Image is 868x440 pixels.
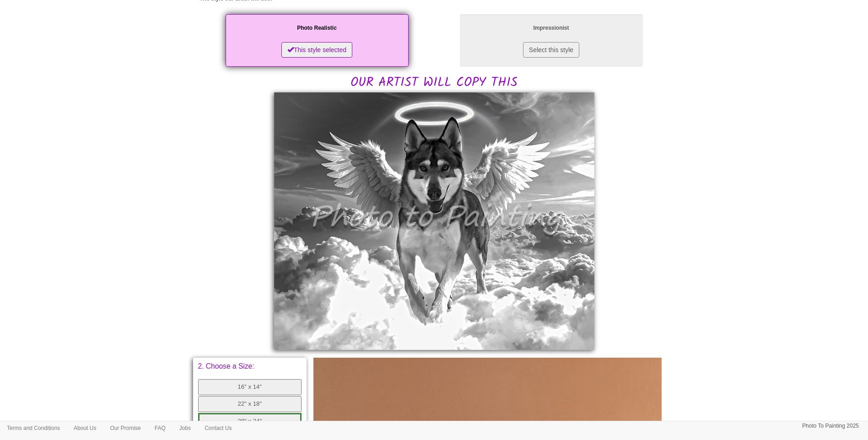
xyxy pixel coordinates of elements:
button: Select this style [523,42,579,58]
button: 16" x 14" [198,379,302,395]
p: 2. Choose a Size: [198,363,302,370]
a: Jobs [173,421,198,435]
p: Photo Realistic [235,23,399,33]
button: This style selected [281,42,352,58]
p: Photo To Painting 2025 [802,421,859,431]
p: Impressionist [469,23,634,33]
a: FAQ [148,421,173,435]
img: Evie, please would you: [274,92,594,350]
a: About Us [67,421,103,435]
button: 28" x 24" [198,413,302,430]
a: Contact Us [198,421,238,435]
a: Our Promise [103,421,147,435]
h2: OUR ARTIST WILL COPY THIS [200,12,669,90]
button: 22" x 18" [198,396,302,412]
